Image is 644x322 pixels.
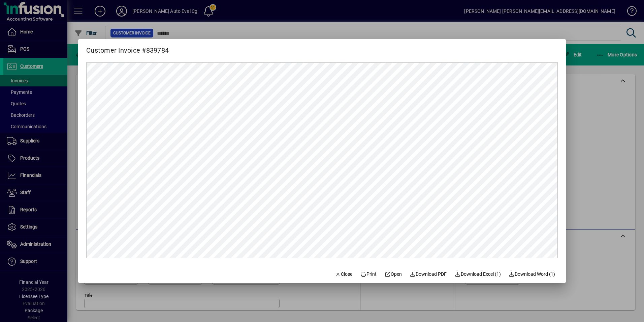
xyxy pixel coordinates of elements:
span: Download Word (1) [509,271,555,278]
span: Download Excel (1) [455,271,501,278]
button: Close [332,268,355,280]
span: Close [335,271,353,278]
button: Print [358,268,379,280]
span: Open [385,271,402,278]
span: Print [360,271,377,278]
h2: Customer Invoice #839784 [78,39,177,56]
a: Download PDF [407,268,450,280]
span: Download PDF [410,271,447,278]
button: Download Excel (1) [452,268,504,280]
a: Open [382,268,405,280]
button: Download Word (1) [506,268,558,280]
